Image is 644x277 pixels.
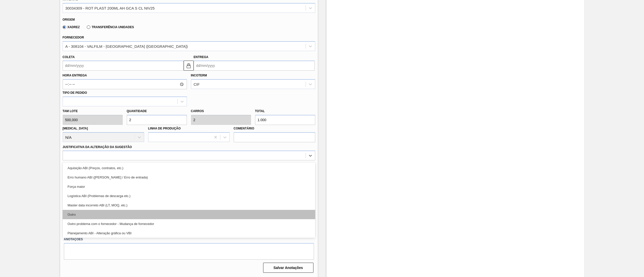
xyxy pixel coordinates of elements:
[63,18,75,21] label: Origem
[63,72,187,79] label: Hora Entrega
[87,25,134,29] label: Transferência Unidades
[148,127,181,130] label: Linha de Produção
[127,109,147,113] label: Quantidade
[63,201,315,210] div: Master data incorreto ABI (LT, MOQ, etc.)
[63,55,75,59] label: Coleta
[63,145,132,149] label: Justificativa da Alteração da Sugestão
[194,82,200,86] div: CIF
[186,63,192,69] img: locked
[191,74,207,77] label: Incoterm
[63,173,315,182] div: Erro humano ABI ([PERSON_NAME] / Erro de entrada)
[63,219,315,228] div: Outro problema com o fornecedor - Mudança de fornecedor
[255,109,265,113] label: Total
[63,163,315,173] div: Aquisição ABI (Preços, contratos, etc.)
[63,191,315,201] div: Logística ABI (Problemas de descarga etc.)
[63,61,184,71] input: dd/mm/yyyy
[63,210,315,219] div: Outro
[263,263,313,273] button: Salvar Anotações
[63,162,315,169] label: Observações
[63,182,315,191] div: Força maior
[63,91,87,95] label: Tipo de pedido
[234,125,315,132] label: Comentário
[65,6,155,10] div: 30034309 - ROT PLAST 200ML AH GCA S CL NIV25
[194,55,209,59] label: Entrega
[65,44,188,48] div: A - 308104 - VALFILM - [GEOGRAPHIC_DATA] ([GEOGRAPHIC_DATA])
[63,36,84,39] label: Fornecedor
[64,236,314,243] label: Anotações
[63,25,80,29] label: Xadrez
[63,127,88,130] label: [MEDICAL_DATA]
[184,61,194,71] button: locked
[63,108,123,115] label: Tam lote
[194,61,315,71] input: dd/mm/yyyy
[191,109,204,113] label: Carros
[63,228,315,238] div: Planejamento ABI - Alteração gráfica ou VBI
